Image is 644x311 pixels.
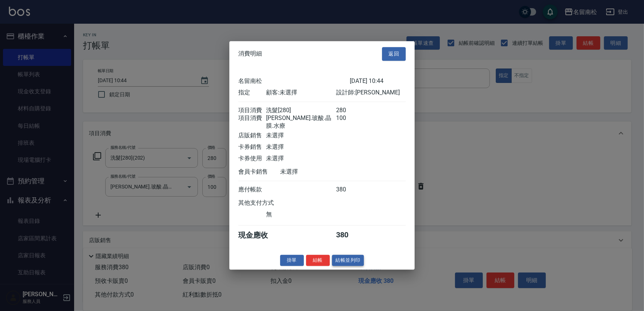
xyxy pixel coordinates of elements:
[238,107,266,114] div: 項目消費
[350,77,406,85] div: [DATE] 10:44
[238,114,266,130] div: 項目消費
[280,255,304,266] button: 掛單
[266,211,336,218] div: 無
[238,230,280,240] div: 現金應收
[336,89,406,97] div: 設計師: [PERSON_NAME]
[336,186,364,194] div: 380
[266,114,336,130] div: [PERSON_NAME].玻酸.晶膜.水療
[306,255,330,266] button: 結帳
[266,143,336,151] div: 未選擇
[336,114,364,130] div: 100
[238,77,350,85] div: 名留南松
[266,155,336,163] div: 未選擇
[280,168,350,176] div: 未選擇
[238,199,294,207] div: 其他支付方式
[238,186,266,194] div: 應付帳款
[266,132,336,140] div: 未選擇
[266,107,336,114] div: 洗髮[280]
[332,255,364,266] button: 結帳並列印
[238,89,266,97] div: 指定
[238,168,280,176] div: 會員卡銷售
[336,107,364,114] div: 280
[238,143,266,151] div: 卡券銷售
[266,89,336,97] div: 顧客: 未選擇
[238,50,262,58] span: 消費明細
[238,132,266,140] div: 店販銷售
[382,47,406,61] button: 返回
[238,155,266,163] div: 卡券使用
[336,230,364,240] div: 380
